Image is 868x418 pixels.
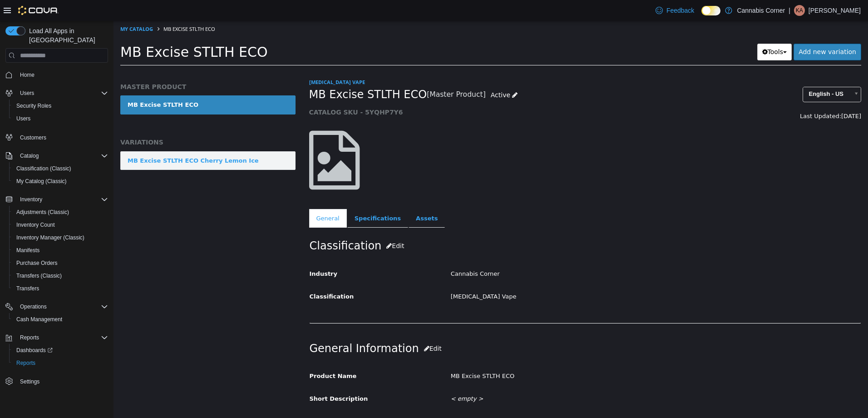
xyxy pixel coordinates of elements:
[20,134,46,141] span: Customers
[13,258,108,269] span: Purchase Orders
[9,282,112,295] button: Transfers
[16,376,43,387] a: Settings
[728,92,748,99] span: [DATE]
[9,313,112,326] button: Cash Management
[16,316,62,323] span: Cash Management
[9,219,112,231] button: Inventory Count
[2,87,112,100] button: Users
[689,66,748,81] a: English - US
[16,69,108,80] span: Home
[13,100,108,111] span: Security Roles
[20,334,39,341] span: Reports
[13,176,70,187] a: My Catalog (Classic)
[13,100,55,111] a: Security Roles
[13,207,108,218] span: Adjustments (Classic)
[16,332,43,343] button: Reports
[16,150,42,161] button: Catalog
[13,219,108,230] span: Inventory Count
[16,359,35,367] span: Reports
[796,5,803,16] span: KA
[196,188,233,207] a: General
[789,5,790,16] p: |
[13,207,73,218] a: Adjustments (Classic)
[295,188,331,207] a: Assets
[13,283,108,294] span: Transfers
[9,100,112,112] button: Security Roles
[306,319,333,336] button: Edit
[13,245,108,256] span: Manifests
[13,270,65,281] a: Transfers (Classic)
[16,332,108,343] span: Reports
[644,23,679,40] button: Tools
[16,115,30,122] span: Users
[20,196,42,203] span: Inventory
[666,6,694,15] span: Feedback
[268,217,296,234] button: Edit
[5,65,108,412] nav: Complex example
[7,117,182,125] h5: VARIATIONS
[9,269,112,282] button: Transfers (Classic)
[16,272,62,279] span: Transfers (Classic)
[196,374,255,381] span: Short Description
[16,88,38,99] button: Users
[13,219,59,230] a: Inventory Count
[16,178,67,185] span: My Catalog (Classic)
[18,6,59,15] img: Cova
[2,375,112,388] button: Settings
[13,163,75,174] a: Classification (Classic)
[16,209,69,216] span: Adjustments (Classic)
[9,206,112,219] button: Adjustments (Classic)
[13,345,108,356] span: Dashboards
[196,352,243,358] span: Product Name
[16,285,39,292] span: Transfers
[794,5,805,16] div: Kayleigh Armstrong
[20,152,39,159] span: Catalog
[2,300,112,313] button: Operations
[196,87,607,95] h5: CATALOG SKU - 5YQHP7Y6
[16,194,46,205] button: Inventory
[25,26,108,45] span: Load All Apps in [GEOGRAPHIC_DATA]
[196,319,748,336] h2: General Information
[234,188,295,207] a: Specifications
[20,378,39,385] span: Settings
[377,70,397,78] span: Active
[2,193,112,206] button: Inventory
[13,270,108,281] span: Transfers (Classic)
[7,5,39,11] a: My Catalog
[7,23,154,39] span: MB Excise STLTH ECO
[16,376,108,387] span: Settings
[13,283,43,294] a: Transfers
[196,67,314,81] span: MB Excise STLTH ECO
[13,113,108,124] span: Users
[9,231,112,244] button: Inventory Manager (Classic)
[2,68,112,81] button: Home
[9,162,112,175] button: Classification (Classic)
[737,5,785,16] p: Cannabis Corner
[13,258,61,269] a: Purchase Orders
[7,62,182,70] h5: MASTER PRODUCT
[9,257,112,269] button: Purchase Orders
[16,301,108,312] span: Operations
[9,344,112,357] a: Dashboards
[16,102,51,109] span: Security Roles
[2,130,112,144] button: Customers
[652,1,698,20] a: Feedback
[690,66,735,80] span: English - US
[13,113,34,124] a: Users
[13,232,88,243] a: Inventory Manager (Classic)
[196,272,241,279] span: Classification
[313,70,372,78] small: [Master Product]
[13,232,108,243] span: Inventory Manager (Classic)
[16,132,50,143] a: Customers
[13,176,108,187] span: My Catalog (Classic)
[330,393,754,409] div: < empty >
[686,92,728,99] span: Last Updated:
[16,247,39,254] span: Manifests
[16,131,108,143] span: Customers
[701,6,720,15] input: Dark Mode
[20,90,34,97] span: Users
[20,71,35,79] span: Home
[16,150,108,161] span: Catalog
[13,358,39,368] a: Reports
[196,249,224,256] span: Industry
